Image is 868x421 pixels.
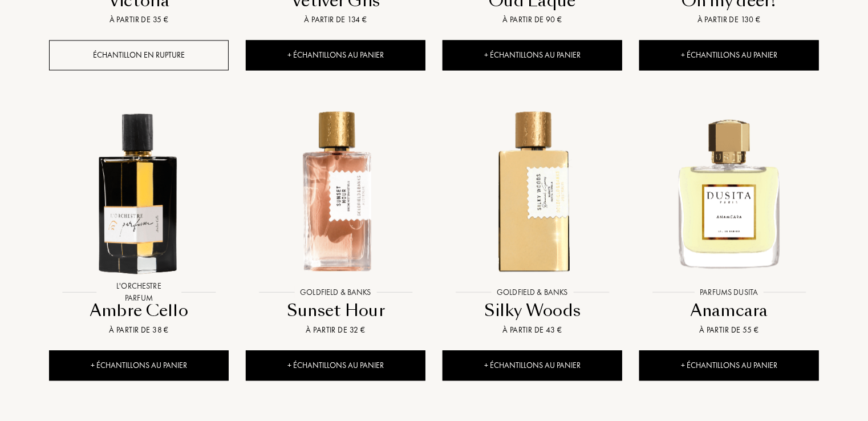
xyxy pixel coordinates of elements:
[644,324,814,336] div: À partir de 55 €
[250,324,421,336] div: À partir de 32 €
[443,90,622,350] a: Silky Woods Goldfield & BanksGoldfield & BanksSilky WoodsÀ partir de 43 €
[447,324,618,336] div: À partir de 43 €
[247,103,424,280] img: Sunset Hour Goldfield & Banks
[639,40,819,70] div: + Échantillons au panier
[639,350,819,380] div: + Échantillons au panier
[246,350,425,380] div: + Échantillons au panier
[443,350,622,380] div: + Échantillons au panier
[49,350,229,380] div: + Échantillons au panier
[54,324,224,336] div: À partir de 38 €
[246,90,425,350] a: Sunset Hour Goldfield & BanksGoldfield & BanksSunset HourÀ partir de 32 €
[50,103,228,280] img: Ambre Cello L'Orchestre Parfum
[640,103,818,280] img: Anamcara Parfums Dusita
[49,90,229,350] a: Ambre Cello L'Orchestre ParfumL'Orchestre ParfumAmbre CelloÀ partir de 38 €
[443,40,622,70] div: + Échantillons au panier
[644,14,814,26] div: À partir de 130 €
[49,40,229,70] div: Échantillon en rupture
[246,40,425,70] div: + Échantillons au panier
[447,14,618,26] div: À partir de 90 €
[54,14,224,26] div: À partir de 35 €
[639,90,819,350] a: Anamcara Parfums DusitaParfums DusitaAnamcaraÀ partir de 55 €
[444,103,621,280] img: Silky Woods Goldfield & Banks
[250,14,421,26] div: À partir de 134 €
